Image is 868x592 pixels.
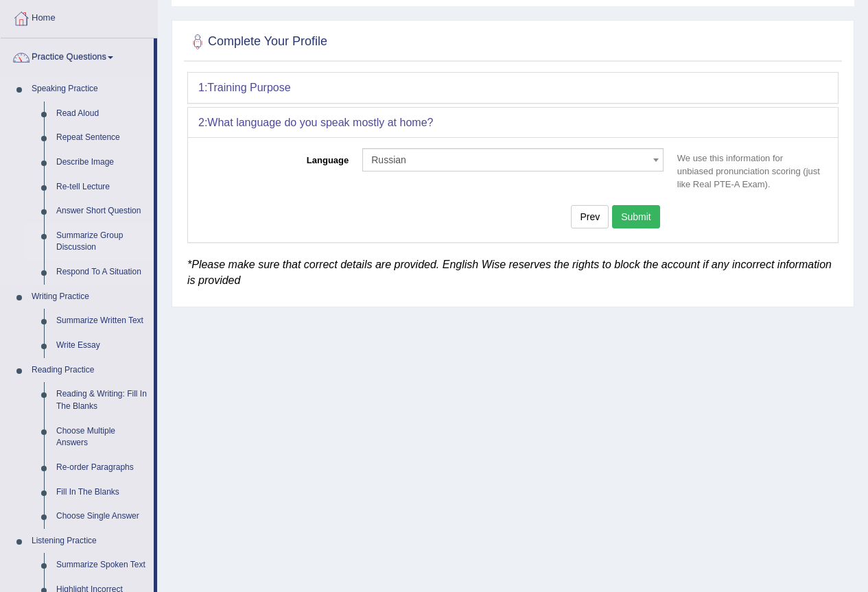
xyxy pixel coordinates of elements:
a: Fill In The Blanks [50,480,154,505]
a: Write Essay [50,333,154,358]
a: Summarize Spoken Text [50,553,154,578]
em: *Please make sure that correct details are provided. English Wise reserves the rights to block th... [187,259,832,287]
a: Respond To A Situation [50,260,154,285]
a: Choose Single Answer [50,504,154,529]
a: Choose Multiple Answers [50,419,154,455]
a: Repeat Sentence [50,126,154,150]
a: Practice Questions [1,38,154,73]
button: Submit [612,205,660,228]
p: We use this information for unbiased pronunciation scoring (just like Real PTE-A Exam). [670,152,828,191]
a: Summarize Group Discussion [50,224,154,260]
div: 1: [188,73,838,103]
h2: Complete Your Profile [187,32,327,52]
span: Russian [371,153,646,167]
label: Language [198,148,355,167]
a: Summarize Written Text [50,309,154,333]
a: Re-order Paragraphs [50,455,154,480]
b: Training Purpose [207,82,290,93]
div: 2: [188,108,838,138]
a: Speaking Practice [25,77,154,102]
a: Writing Practice [25,285,154,309]
a: Re-tell Lecture [50,175,154,200]
button: Prev [571,205,609,228]
a: Answer Short Question [50,199,154,224]
a: Describe Image [50,150,154,175]
span: Russian [362,148,664,171]
a: Reading Practice [25,358,154,383]
b: What language do you speak mostly at home? [207,117,433,128]
a: Listening Practice [25,529,154,554]
a: Reading & Writing: Fill In The Blanks [50,382,154,418]
a: Read Aloud [50,102,154,126]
